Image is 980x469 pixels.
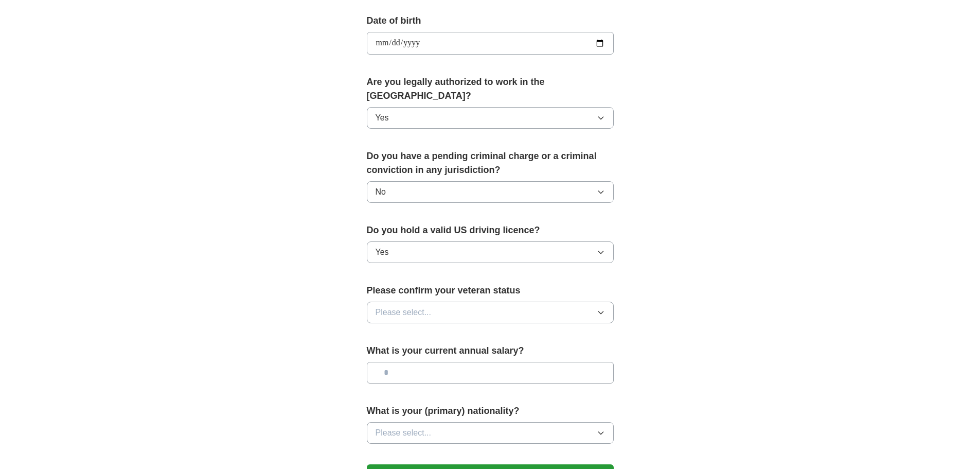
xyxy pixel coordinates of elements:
[376,186,386,198] span: No
[367,149,614,177] label: Do you have a pending criminal charge or a criminal conviction in any jurisdiction?
[367,241,614,263] button: Yes
[376,306,432,319] span: Please select...
[367,302,614,323] button: Please select...
[367,14,614,28] label: Date of birth
[376,246,389,258] span: Yes
[367,107,614,129] button: Yes
[367,75,614,103] label: Are you legally authorized to work in the [GEOGRAPHIC_DATA]?
[367,422,614,444] button: Please select...
[367,223,614,237] label: Do you hold a valid US driving licence?
[367,344,614,358] label: What is your current annual salary?
[376,112,389,124] span: Yes
[367,284,614,298] label: Please confirm your veteran status
[376,427,432,439] span: Please select...
[367,404,614,418] label: What is your (primary) nationality?
[367,181,614,203] button: No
